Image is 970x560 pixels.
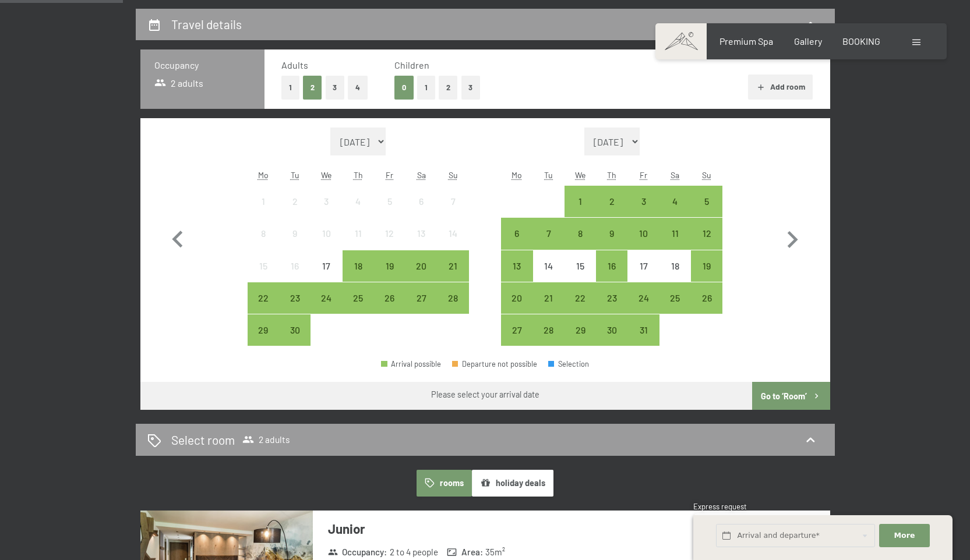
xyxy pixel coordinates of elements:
[512,170,522,180] abbr: Monday
[311,186,342,217] div: Wed Sep 03 2025
[437,250,468,282] div: Arrival possible
[719,36,773,47] a: Premium Spa
[627,250,659,282] div: Fri Oct 17 2025
[671,170,679,180] abbr: Saturday
[248,218,279,249] div: Mon Sep 08 2025
[501,250,532,282] div: Arrival possible
[280,325,309,355] div: 30
[597,325,626,355] div: 30
[629,229,658,258] div: 10
[566,197,595,226] div: 1
[534,293,563,322] div: 21
[280,197,309,226] div: 2
[154,59,251,72] h3: Occupancy
[438,197,467,226] div: 7
[534,325,563,355] div: 28
[565,186,596,217] div: Wed Oct 01 2025
[343,250,374,282] div: Thu Sep 18 2025
[596,282,627,314] div: Thu Oct 23 2025
[343,282,374,314] div: Thu Sep 25 2025
[437,186,468,217] div: Sun Sep 07 2025
[321,170,331,180] abbr: Wednesday
[343,186,374,217] div: Thu Sep 04 2025
[375,261,404,290] div: 19
[748,75,813,100] button: Add room
[691,282,722,314] div: Sun Oct 26 2025
[629,325,658,355] div: 31
[279,314,311,346] div: Arrival possible
[461,76,481,100] button: 3
[597,229,626,258] div: 9
[154,77,204,90] span: 2 adults
[566,325,595,355] div: 29
[248,186,279,217] div: Arrival not possible
[659,250,691,282] div: Arrival not possible
[596,250,627,282] div: Arrival possible
[565,282,596,314] div: Arrival possible
[879,524,929,548] button: More
[544,170,553,180] abbr: Tuesday
[566,293,595,322] div: 22
[502,261,531,290] div: 13
[344,261,373,290] div: 18
[596,186,627,217] div: Thu Oct 02 2025
[248,282,279,314] div: Arrival possible
[533,314,565,346] div: Arrival possible
[303,76,322,100] button: 2
[354,170,363,180] abbr: Thursday
[627,282,659,314] div: Arrival possible
[407,261,436,290] div: 20
[161,127,195,346] button: Previous month
[501,218,532,249] div: Arrival possible
[597,197,626,226] div: 2
[691,186,722,217] div: Arrival possible
[565,314,596,346] div: Arrival possible
[374,186,405,217] div: Arrival not possible
[328,546,387,558] strong: Occupancy :
[501,314,532,346] div: Arrival possible
[629,261,658,290] div: 17
[281,59,308,70] span: Adults
[692,229,721,258] div: 12
[248,218,279,249] div: Arrival not possible
[597,261,626,290] div: 16
[659,186,691,217] div: Sat Oct 04 2025
[842,36,880,47] a: BOOKING
[533,282,565,314] div: Tue Oct 21 2025
[472,470,553,497] button: holiday deals
[405,218,437,249] div: Sat Sep 13 2025
[565,218,596,249] div: Arrival possible
[640,170,647,180] abbr: Friday
[691,218,722,249] div: Sun Oct 12 2025
[248,282,279,314] div: Mon Sep 22 2025
[894,530,915,541] span: More
[437,250,468,282] div: Sun Sep 21 2025
[659,250,691,282] div: Sat Oct 18 2025
[501,218,532,249] div: Mon Oct 06 2025
[394,59,429,70] span: Children
[291,170,299,180] abbr: Tuesday
[439,76,458,100] button: 2
[280,261,309,290] div: 16
[344,197,373,226] div: 4
[311,282,342,314] div: Arrival possible
[348,76,368,100] button: 4
[565,250,596,282] div: Arrival not possible
[417,470,472,497] button: rooms
[248,186,279,217] div: Mon Sep 01 2025
[437,218,468,249] div: Sun Sep 14 2025
[279,186,311,217] div: Tue Sep 02 2025
[627,314,659,346] div: Arrival possible
[659,282,691,314] div: Arrival possible
[405,250,437,282] div: Sat Sep 20 2025
[407,229,436,258] div: 13
[447,546,483,558] strong: Area :
[375,293,404,322] div: 26
[533,250,565,282] div: Tue Oct 14 2025
[417,76,435,100] button: 1
[374,218,405,249] div: Arrival not possible
[775,127,809,346] button: Next month
[386,170,393,180] abbr: Friday
[279,282,311,314] div: Tue Sep 23 2025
